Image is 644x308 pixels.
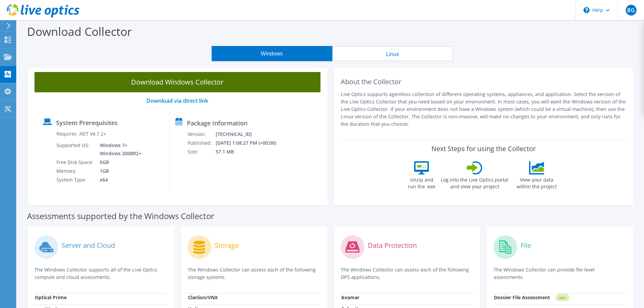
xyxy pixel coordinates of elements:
span: BG [626,5,637,16]
label: Package Information [187,120,247,126]
td: [TECHNICAL_ID] [215,130,285,139]
label: Server and Cloud [62,242,115,249]
strong: Optical Prime [35,294,67,301]
td: Windows 7+ Windows 2008R2+ [95,141,143,158]
strong: Avamar [341,294,359,301]
button: Windows [212,46,332,61]
p: The Windows Collector can provide file level assessments. [494,266,626,281]
td: 5GB [95,158,143,167]
p: The Windows Collector supports all of the Live Optics compute and cloud assessments. [34,266,167,281]
label: View your data within the project [512,174,561,190]
td: 57.1 MB [215,147,285,156]
p: The Windows Collector can assess each of the following storage systems. [188,266,320,281]
label: Assessments supported by the Windows Collector [27,213,214,219]
strong: Dossier File Assessment [494,294,550,301]
label: Next Steps for using the Collector [431,145,536,153]
td: [DATE] 1:08:27 PM (+00:00) [215,139,285,147]
td: Supported OS: [56,141,95,158]
p: Live Optics supports agentless collection of different operating systems, appliances, and applica... [341,91,627,128]
td: Free Disk Space: [56,158,95,167]
label: Requires .NET V4.7.2+ [56,131,106,137]
label: File [521,242,531,249]
h2: About the Collector [341,78,627,86]
a: Download via direct link [146,97,208,104]
strong: Clariion/VNX [188,294,218,301]
label: Storage [215,242,239,249]
td: Memory: [56,167,95,175]
label: Data Protection [368,242,417,249]
svg: \n [583,7,590,13]
label: Log into the Live Optics portal and view your project [440,174,509,190]
label: System Prerequisites [56,119,118,126]
button: Linux [332,46,453,61]
td: 1GB [95,167,143,175]
label: Unzip and run the .exe [406,174,437,190]
label: Download Collector [27,24,132,39]
td: x64 [95,175,143,184]
td: System Type: [56,175,95,184]
td: Version: [187,130,215,139]
tspan: NEW! [559,296,566,300]
td: Size: [187,147,215,156]
td: Published: [187,139,215,147]
a: Download Windows Collector [34,72,320,92]
p: The Windows Collector can assess each of the following DPS applications. [341,266,474,281]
